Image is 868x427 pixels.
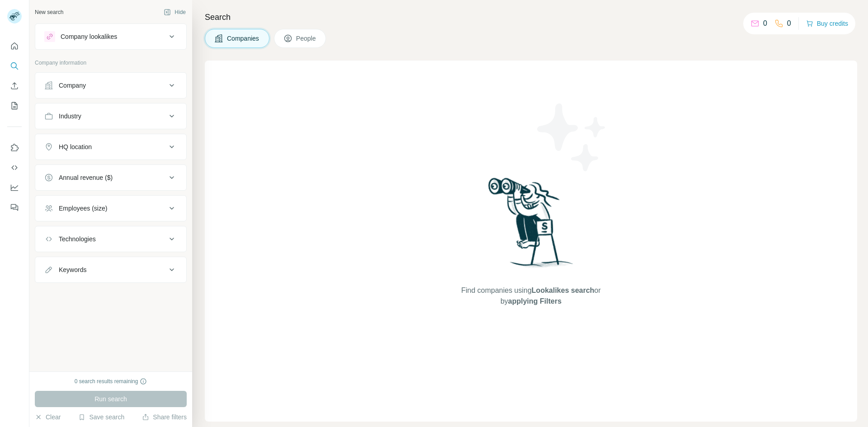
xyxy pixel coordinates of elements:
div: HQ location [59,142,92,151]
img: Surfe Illustration - Stars [531,97,613,178]
button: Use Surfe on LinkedIn [7,140,22,156]
button: Feedback [7,199,22,216]
button: Company [35,75,186,96]
button: Save search [78,413,124,422]
button: Hide [157,5,192,19]
button: Company lookalikes [35,26,186,47]
span: applying Filters [508,297,561,305]
button: HQ location [35,136,186,158]
button: Buy credits [806,17,848,30]
span: People [296,34,317,43]
p: 0 [763,18,767,29]
button: My lists [7,98,22,114]
button: Use Surfe API [7,160,22,176]
span: Lookalikes search [532,286,594,294]
button: Quick start [7,38,22,54]
button: Enrich CSV [7,78,22,94]
p: 0 [787,18,791,29]
button: Technologies [35,228,186,250]
div: Technologies [59,235,96,244]
h4: Search [205,11,857,23]
p: Company information [35,59,187,67]
button: Share filters [142,413,187,422]
div: Keywords [59,265,86,274]
div: Annual revenue ($) [59,173,113,182]
button: Search [7,58,22,74]
button: Annual revenue ($) [35,167,186,188]
div: New search [35,8,63,16]
div: Employees (size) [59,204,107,213]
button: Clear [35,413,61,422]
div: Industry [59,112,81,121]
div: 0 search results remaining [75,377,147,385]
button: Keywords [35,259,186,281]
button: Employees (size) [35,197,186,219]
span: Companies [227,34,260,43]
button: Dashboard [7,179,22,196]
img: Surfe Illustration - Woman searching with binoculars [484,175,578,276]
div: Company [59,81,86,90]
span: Find companies using or by [458,285,603,307]
button: Industry [35,105,186,127]
div: Company lookalikes [61,32,117,41]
